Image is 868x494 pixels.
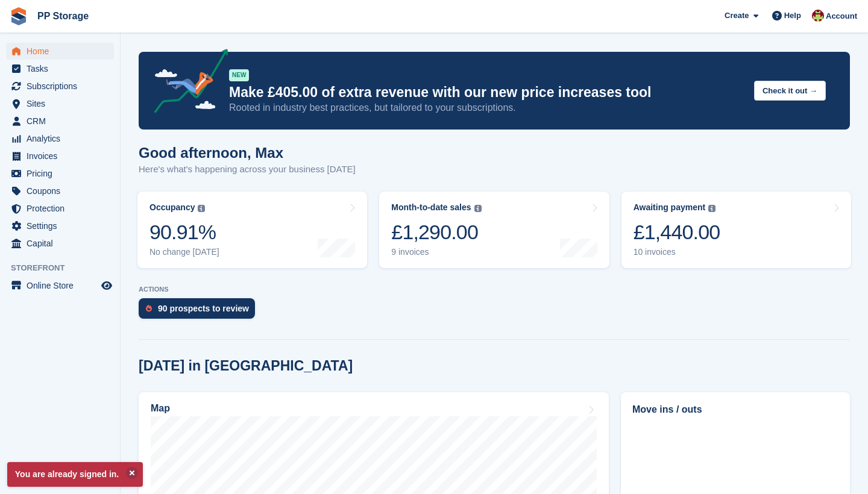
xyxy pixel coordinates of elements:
a: menu [6,43,114,60]
span: Account [826,10,857,22]
div: 9 invoices [391,247,481,257]
p: Here's what's happening across your business [DATE] [139,163,356,177]
p: Rooted in industry best practices, but tailored to your subscriptions. [229,101,744,114]
div: £1,440.00 [634,220,720,245]
div: Occupancy [149,202,195,213]
p: You are already signed in. [7,462,143,487]
span: Protection [27,200,99,217]
img: icon-info-grey-7440780725fd019a000dd9b08b2336e03edf1995a4989e88bcd33f0948082b44.svg [198,205,205,212]
div: Month-to-date sales [391,202,471,213]
span: Invoices [27,148,99,164]
div: 90 prospects to review [158,304,249,313]
span: Capital [27,235,99,252]
span: Tasks [27,60,99,77]
a: Occupancy 90.91% No change [DATE] [137,192,367,268]
a: menu [6,130,114,147]
div: 90.91% [149,220,219,245]
img: icon-info-grey-7440780725fd019a000dd9b08b2336e03edf1995a4989e88bcd33f0948082b44.svg [708,205,715,212]
div: No change [DATE] [149,247,219,257]
a: menu [6,95,114,112]
span: Home [27,43,99,60]
a: Month-to-date sales £1,290.00 9 invoices [379,192,609,268]
a: menu [6,113,114,130]
span: Online Store [27,277,99,294]
span: Sites [27,95,99,112]
a: menu [6,277,114,294]
h2: [DATE] in [GEOGRAPHIC_DATA] [139,358,353,374]
span: Pricing [27,165,99,182]
h2: Move ins / outs [632,402,838,417]
button: Check it out → [754,81,826,101]
span: Subscriptions [27,78,99,95]
span: Analytics [27,130,99,147]
a: menu [6,183,114,199]
a: menu [6,78,114,95]
div: £1,290.00 [391,220,481,245]
a: menu [6,165,114,182]
a: menu [6,217,114,234]
img: prospect-51fa495bee0391a8d652442698ab0144808aea92771e9ea1ae160a38d050c398.svg [146,305,152,312]
span: Create [725,10,749,22]
span: Coupons [27,183,99,199]
h2: Map [151,403,170,414]
a: menu [6,60,114,77]
a: Preview store [99,278,114,293]
div: Awaiting payment [634,202,706,213]
span: Settings [27,217,99,234]
h1: Good afternoon, Max [139,145,356,161]
span: Help [784,10,801,22]
img: icon-info-grey-7440780725fd019a000dd9b08b2336e03edf1995a4989e88bcd33f0948082b44.svg [474,205,482,212]
a: menu [6,200,114,217]
img: price-adjustments-announcement-icon-8257ccfd72463d97f412b2fc003d46551f7dbcb40ab6d574587a9cd5c0d94... [144,49,228,117]
p: Make £405.00 of extra revenue with our new price increases tool [229,84,744,101]
a: menu [6,148,114,164]
a: menu [6,235,114,252]
a: Awaiting payment £1,440.00 10 invoices [621,192,851,268]
a: 90 prospects to review [139,298,261,325]
div: 10 invoices [634,247,720,257]
a: PP Storage [33,6,93,26]
div: NEW [229,69,249,81]
p: ACTIONS [139,286,850,293]
span: Storefront [11,262,120,274]
img: stora-icon-8386f47178a22dfd0bd8f6a31ec36ba5ce8667c1dd55bd0f319d3a0aa187defe.svg [10,7,28,25]
span: CRM [27,113,99,130]
img: Max Allen [812,10,824,22]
